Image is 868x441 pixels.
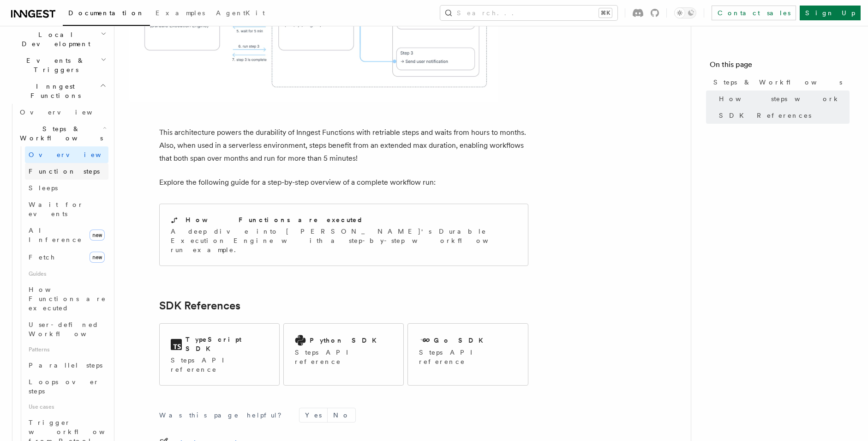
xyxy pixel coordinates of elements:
a: Examples [150,3,210,25]
a: Contact sales [712,6,796,20]
a: Sign Up [800,6,861,20]
a: AI Inferencenew [25,222,108,248]
a: Go SDKSteps API reference [407,323,528,386]
p: Was this page helpful? [159,411,288,420]
span: Patterns [25,342,108,357]
span: Steps & Workflows [713,78,842,87]
a: TypeScript SDKSteps API reference [159,323,280,386]
span: Function steps [29,168,100,175]
h2: Python SDK [310,336,382,345]
span: User-defined Workflows [29,321,112,338]
a: Sleeps [25,180,108,196]
span: new [90,230,105,241]
p: A deep dive into [PERSON_NAME]'s Durable Execution Engine with a step-by-step workflow run example. [171,227,517,254]
button: Local Development [7,26,108,52]
h2: TypeScript SDK [186,335,268,353]
a: Loops over steps [25,374,108,399]
span: Guides [25,266,108,281]
button: Yes [299,408,327,422]
h2: Go SDK [434,336,489,345]
button: No [328,408,355,422]
span: Fetch [29,254,55,261]
span: Documentation [68,9,144,17]
a: User-defined Workflows [25,316,108,342]
p: Steps API reference [419,348,516,366]
button: Toggle dark mode [674,7,696,18]
span: SDK References [719,111,811,120]
a: Overview [25,146,108,163]
span: new [90,252,105,263]
button: Events & Triggers [7,52,108,78]
a: SDK References [159,299,240,312]
span: Events & Triggers [7,56,101,74]
h2: How Functions are executed [186,215,364,224]
span: Steps & Workflows [16,124,103,143]
a: SDK References [715,107,850,124]
h4: On this page [710,59,850,74]
p: Steps API reference [295,348,392,366]
button: Steps & Workflows [16,121,108,146]
a: How Functions are executedA deep dive into [PERSON_NAME]'s Durable Execution Engine with a step-b... [159,204,528,266]
p: Explore the following guide for a step-by-step overview of a complete workflow run: [159,176,528,189]
span: Inngest Functions [7,82,100,100]
a: Documentation [63,3,150,26]
span: Use cases [25,399,108,414]
a: Wait for events [25,196,108,222]
span: Overview [20,109,115,116]
span: Local Development [7,30,101,48]
span: AI Inference [29,227,82,243]
span: Overview [29,151,124,158]
button: Inngest Functions [7,78,108,104]
span: AgentKit [216,9,265,17]
p: This architecture powers the durability of Inngest Functions with retriable steps and waits from ... [159,126,528,165]
kbd: ⌘K [599,8,612,18]
span: How steps work [719,94,840,103]
span: Parallel steps [29,362,102,369]
span: Examples [156,9,205,17]
a: Python SDKSteps API reference [283,323,404,386]
a: How steps work [715,91,850,107]
span: Loops over steps [29,378,99,395]
span: Wait for events [29,201,84,217]
a: Parallel steps [25,357,108,374]
a: AgentKit [210,3,270,25]
a: Overview [16,104,108,121]
a: Function steps [25,163,108,180]
p: Steps API reference [171,356,268,374]
span: How Functions are executed [29,286,106,312]
span: Sleeps [29,184,58,192]
button: Search...⌘K [440,6,617,20]
a: Steps & Workflows [710,74,850,91]
a: Fetchnew [25,248,108,266]
a: How Functions are executed [25,281,108,316]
